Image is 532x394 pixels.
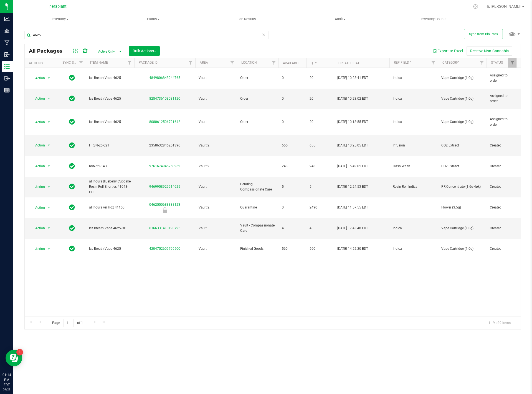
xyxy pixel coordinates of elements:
[30,74,45,82] span: Action
[30,224,45,232] span: Action
[149,185,180,189] a: 9469958929614625
[24,31,268,39] input: Search Package ID, Item Name, SKU, Lot or Part Number...
[4,40,10,45] inline-svg: Manufacturing
[241,61,257,65] a: Location
[441,184,483,189] span: PR Concentrate (1.6g-4pk)
[337,164,368,169] span: [DATE] 15:49:05 EDT
[13,17,107,22] span: Inventory
[283,61,300,65] a: Available
[294,17,387,22] span: Audit
[186,58,195,68] a: Filter
[393,143,435,148] span: Infusion
[199,119,234,125] span: Vault
[45,74,52,82] span: select
[484,319,515,327] span: 1 - 9 of 9 items
[77,58,86,68] a: Filter
[393,119,435,125] span: Indica
[282,143,303,148] span: 655
[29,61,56,65] div: Actions
[228,58,237,68] a: Filter
[89,205,131,210] span: all:hours Air Hdz 41150
[69,74,75,82] span: In Sync
[45,162,52,170] span: select
[199,96,234,101] span: Vault
[490,164,514,169] span: Created
[337,226,368,231] span: [DATE] 17:43:48 EDT
[508,58,517,68] a: Filter
[393,226,435,231] span: Indica
[90,61,108,65] a: Item Name
[133,207,196,213] div: Newly Received
[69,245,75,253] span: In Sync
[45,224,52,232] span: select
[89,164,131,169] span: RSN-25-143
[45,118,52,126] span: select
[133,143,196,148] div: 2358632846251396
[30,141,45,149] span: Action
[393,164,435,169] span: Hash Wash
[69,118,75,126] span: In Sync
[240,205,275,210] span: Quarantine
[282,205,303,210] span: 0
[30,204,45,212] span: Action
[69,141,75,149] span: In Sync
[310,96,331,101] span: 20
[69,224,75,232] span: In Sync
[467,46,512,56] button: Receive Non-Cannabis
[282,75,303,81] span: 0
[62,61,84,65] a: Sync Status
[230,17,264,22] span: Lab Results
[199,75,234,81] span: Vault
[441,96,483,101] span: Vape Cartridge (1.0g)
[337,205,368,210] span: [DATE] 11:57:55 EDT
[200,61,208,65] a: Area
[45,141,52,149] span: select
[240,96,275,101] span: Order
[16,349,23,356] iframe: Resource center unread badge
[472,4,479,9] div: Manage settings
[337,246,368,251] span: [DATE] 14:52:20 EDT
[282,96,303,101] span: 0
[4,87,10,93] inline-svg: Reports
[262,31,266,38] span: Clear
[293,13,387,25] a: Audit
[240,75,275,81] span: Order
[441,119,483,125] span: Vape Cartridge (1.0g)
[441,75,483,81] span: Vape Cartridge (1.0g)
[393,75,435,81] span: Indica
[13,13,107,25] a: Inventory
[64,319,74,327] input: 1
[149,76,180,80] a: 4849806843944765
[29,48,68,54] span: All Packages
[30,162,45,170] span: Action
[441,226,483,231] span: Vape Cartridge (1.0g)
[30,95,45,102] span: Action
[429,58,438,68] a: Filter
[199,164,234,169] span: Vault 2
[310,75,331,81] span: 20
[490,205,514,210] span: Created
[30,183,45,191] span: Action
[441,164,483,169] span: CO2 Extract
[469,32,498,36] span: Sync from BioTrack
[337,96,368,101] span: [DATE] 10:23:02 EDT
[149,226,180,230] a: 6366331410190725
[394,61,412,65] a: Ref Field 1
[442,61,459,65] a: Category
[149,203,180,207] a: 0462550688838123
[4,16,10,22] inline-svg: Analytics
[310,119,331,125] span: 20
[310,246,331,251] span: 560
[149,120,180,124] a: 8080612506721642
[89,246,131,251] span: Ice Breath Vape 4625
[310,164,331,169] span: 248
[199,246,234,251] span: Vault
[45,245,52,253] span: select
[310,205,331,210] span: 2490
[89,96,131,101] span: Ice Breath Vape 4625
[491,61,503,65] a: Status
[441,205,483,210] span: Flower (3.5g)
[490,184,514,189] span: Created
[477,58,487,68] a: Filter
[125,58,134,68] a: Filter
